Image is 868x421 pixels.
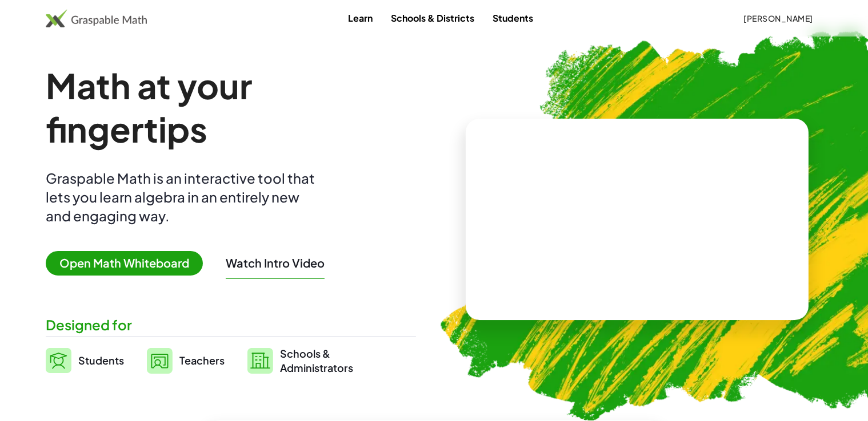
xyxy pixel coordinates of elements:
a: Open Math Whiteboard [46,258,212,270]
button: [PERSON_NAME] [734,8,822,29]
a: Students [46,346,124,375]
video: What is this? This is dynamic math notation. Dynamic math notation plays a central role in how Gr... [551,177,723,262]
img: svg%3e [247,348,273,374]
a: Teachers [147,346,225,375]
button: Watch Intro Video [226,256,325,270]
a: Students [483,7,542,29]
span: Students [78,354,124,367]
div: Graspable Math is an interactive tool that lets you learn algebra in an entirely new and engaging... [46,169,320,225]
a: Schools &Administrators [247,346,353,375]
span: Open Math Whiteboard [46,251,203,276]
img: svg%3e [46,348,71,373]
a: Schools & Districts [382,7,483,29]
div: Designed for [46,315,416,334]
span: [PERSON_NAME] [743,13,813,23]
span: Schools & Administrators [280,346,353,375]
span: Teachers [179,354,225,367]
img: svg%3e [147,348,173,374]
h1: Math at your fingertips [46,64,409,151]
a: Learn [339,7,382,29]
